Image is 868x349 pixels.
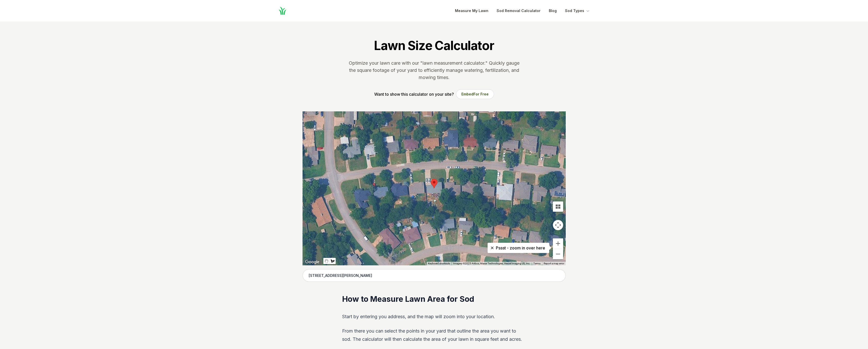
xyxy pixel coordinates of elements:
[553,249,563,259] button: Zoom out
[553,201,563,212] button: Tilt map
[553,238,563,249] button: Zoom in
[456,89,494,99] button: EmbedFor Free
[549,8,557,14] a: Blog
[497,8,541,14] a: Sod Removal Calculator
[374,91,454,97] p: Want to show this calculator on your site?
[330,258,336,264] button: Draw a shape
[428,262,450,265] button: Keyboard shortcuts
[342,313,526,321] p: Start by entering you address, and the map will zoom into your location.
[374,38,494,53] h1: Lawn Size Calculator
[304,259,321,265] a: Open this area in Google Maps (opens a new window)
[342,294,526,304] h2: How to Measure Lawn Area for Sod
[492,245,545,251] p: Pssst - zoom in over here
[553,220,563,230] button: Map camera controls
[533,262,541,265] a: Terms (opens in new tab)
[473,92,489,96] span: For Free
[323,258,330,264] button: Stop drawing
[342,327,526,343] p: From there you can select the points in your yard that outline the area you want to sod. The calc...
[304,259,321,265] img: Google
[303,269,566,282] input: Enter your address to get started
[455,8,488,14] a: Measure My Lawn
[453,262,530,265] span: Imagery ©2025 Airbus, Maxar Technologies, Vexcel Imaging US, Inc.
[565,8,590,14] button: Sod Types
[544,262,564,265] a: Report a map error
[348,60,520,81] p: Optimize your lawn care with our "lawn measurement calculator." Quickly gauge the square footage ...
